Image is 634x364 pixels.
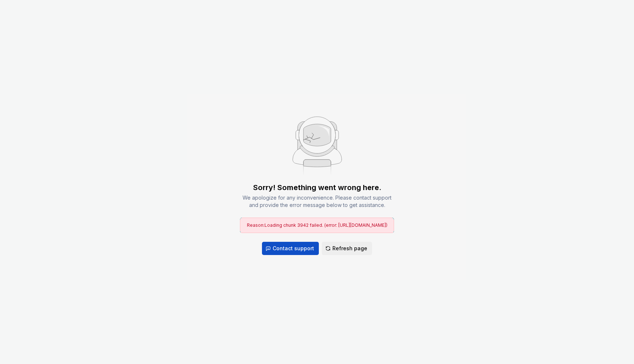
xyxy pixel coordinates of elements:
span: Contact support [273,245,314,252]
span: Refresh page [332,245,367,252]
span: Reason: Loading chunk 3942 failed. (error: [URL][DOMAIN_NAME]) [247,222,387,228]
div: We apologize for any inconvenience. Please contact support and provide the error message below to... [240,194,394,209]
div: Sorry! Something went wrong here. [253,182,381,193]
button: Contact support [262,242,319,255]
button: Refresh page [322,242,372,255]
